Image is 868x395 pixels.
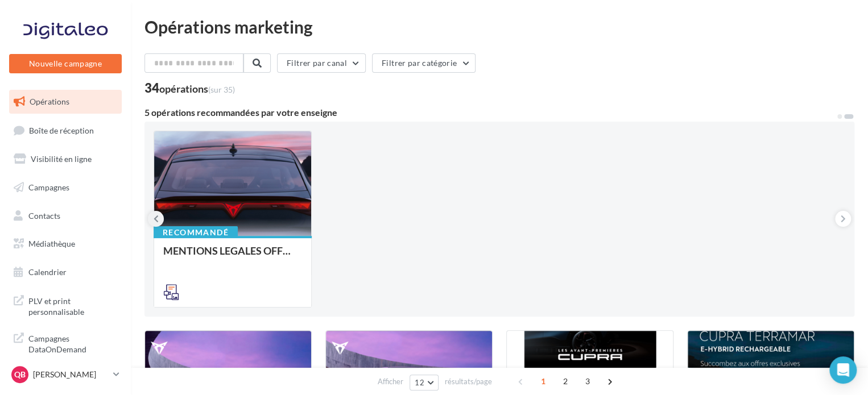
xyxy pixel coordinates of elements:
a: QB [PERSON_NAME] [9,364,122,385]
a: Médiathèque [7,232,124,256]
span: Opérations [30,97,69,106]
span: Visibilité en ligne [31,154,92,164]
div: 34 [144,82,235,94]
span: 12 [415,378,424,387]
div: 5 opérations recommandées par votre enseigne [144,108,836,117]
div: Recommandé [154,226,238,239]
span: Médiathèque [28,239,75,248]
span: Contacts [28,210,60,220]
button: Filtrer par catégorie [372,53,476,73]
div: Open Intercom Messenger [829,356,857,384]
span: PLV et print personnalisable [28,293,117,318]
a: Boîte de réception [7,118,124,143]
span: Campagnes DataOnDemand [28,331,117,355]
a: Opérations [7,90,124,114]
p: [PERSON_NAME] [33,369,109,380]
a: PLV et print personnalisable [7,289,124,322]
span: QB [14,369,26,380]
button: Nouvelle campagne [9,54,122,73]
a: Campagnes DataOnDemand [7,326,124,360]
a: Visibilité en ligne [7,147,124,171]
a: Campagnes [7,176,124,199]
button: 12 [410,375,439,390]
a: Contacts [7,204,124,228]
div: Opérations marketing [144,18,854,35]
span: 1 [534,372,552,390]
span: Campagnes [28,182,69,192]
span: 2 [556,372,574,390]
div: opérations [159,84,235,94]
button: Filtrer par canal [277,53,366,73]
span: 3 [578,372,597,390]
span: Boîte de réception [29,125,94,135]
span: résultats/page [445,376,492,387]
a: Calendrier [7,260,124,284]
span: (sur 35) [208,85,235,94]
div: MENTIONS LEGALES OFFRES GENERIQUES PRESSE [163,245,302,268]
span: Calendrier [28,267,67,277]
span: Afficher [378,376,403,387]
